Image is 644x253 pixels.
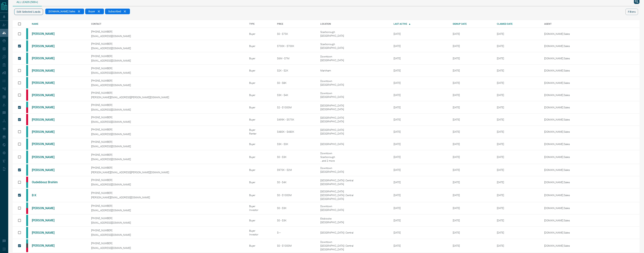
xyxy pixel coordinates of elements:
div: [GEOGRAPHIC_DATA] [320,208,388,211]
a: [PERSON_NAME] [32,44,60,48]
div: condos.ca [26,202,28,208]
div: Downtown [320,80,388,83]
p: [DOMAIN_NAME] Sales [544,118,591,121]
p: [EMAIL_ADDRESS][DOMAIN_NAME] [91,221,243,224]
a: [PERSON_NAME] [32,81,60,85]
span: Subscribed [108,10,121,13]
p: [DOMAIN_NAME] Sales [544,207,591,210]
div: Buyer [249,94,271,97]
a: [PERSON_NAME] [32,57,60,60]
p: [EMAIL_ADDRESS][DOMAIN_NAME] [91,246,243,249]
div: November 15th 2023, 4:06:32 PM [497,94,539,97]
div: condos.ca [26,138,28,150]
div: condos.ca [26,65,28,76]
div: condos.ca [26,215,28,226]
a: [PERSON_NAME] [32,142,60,146]
a: [PERSON_NAME] [32,231,60,234]
p: [EMAIL_ADDRESS][DOMAIN_NAME] [91,133,243,136]
div: [GEOGRAPHIC_DATA] | Central [320,179,388,182]
div: [DATE] [394,194,447,197]
div: Scarborough [320,156,388,158]
div: condos.ca [26,28,28,39]
div: [DATE] [394,69,447,72]
div: [GEOGRAPHIC_DATA] [320,183,388,186]
div: $6M - $7M [277,57,315,60]
div: [DATE] [394,156,447,158]
p: [PHONE_NUMBER] [91,55,243,58]
div: condos.ca [26,164,28,176]
div: Buyer [249,156,271,158]
div: June 11th 2020, 11:32:28 PM [453,45,491,48]
div: [GEOGRAPHIC_DATA] [320,34,388,37]
div: [DATE] [394,130,447,133]
div: [GEOGRAPHIC_DATA] [320,190,388,193]
div: [GEOGRAPHIC_DATA] [320,116,388,119]
div: Midtown | Central, Toronto [320,159,388,162]
div: Downtown [320,92,388,95]
div: [GEOGRAPHIC_DATA] [320,197,388,200]
div: [GEOGRAPHIC_DATA] [320,108,388,111]
div: condos.ca [26,53,28,64]
div: November 14th 2021, 9:44:40 PM [453,81,491,84]
a: [PERSON_NAME] [32,206,60,210]
div: June 18th 2021, 5:08:01 PM [453,57,491,60]
p: [DOMAIN_NAME] Sales [544,69,591,72]
div: [DATE] [394,32,447,35]
p: [DOMAIN_NAME] Sales [544,45,591,48]
div: March 29th 2016, 5:33:13 PM [453,194,491,197]
div: condos.ca [26,126,28,137]
div: [DATE] [394,181,447,184]
button: Filters [625,9,638,15]
div: [GEOGRAPHIC_DATA] [320,248,388,251]
p: [EMAIL_ADDRESS][DOMAIN_NAME] [91,59,243,62]
div: February 19th 2025, 8:15:31 PM [497,130,539,133]
div: November 23rd 2020, 1:06:50 PM [497,32,539,35]
div: Scarborough [320,31,388,33]
p: [DOMAIN_NAME] Sales [544,32,591,35]
p: [DOMAIN_NAME] Sales [544,181,591,184]
p: [DOMAIN_NAME] Sales [544,94,591,97]
div: $--- [277,231,315,234]
div: July 24th 2024, 2:09:13 PM [497,156,539,158]
div: $970K - $2M [277,168,315,171]
p: [PERSON_NAME][EMAIL_ADDRESS][PERSON_NAME][DOMAIN_NAME] [91,96,243,99]
p: [EMAIL_ADDRESS][DOMAIN_NAME] [91,108,243,111]
div: CONTACT [91,23,243,25]
div: July 2nd 2024, 1:24:42 PM [497,118,539,121]
div: [DATE] [394,244,447,247]
p: [PHONE_NUMBER] [91,179,243,182]
div: [GEOGRAPHIC_DATA] | Central [320,194,388,197]
p: [EMAIL_ADDRESS][DOMAIN_NAME] [91,120,243,123]
div: AGENT [544,23,640,25]
div: $480K - $480K [277,130,315,133]
div: [DATE] [394,106,447,109]
div: condos.ca [26,227,28,238]
div: Buyer [249,143,271,146]
div: NAME [32,23,86,25]
div: [DATE] [394,231,447,234]
a: [PERSON_NAME] [32,118,60,121]
p: [PHONE_NUMBER] [91,91,243,94]
span: [DOMAIN_NAME] Sales [48,10,75,13]
div: $0 - $3K [277,219,315,222]
div: Buyer [249,118,271,121]
a: B K [32,193,60,197]
div: Investor [249,233,271,236]
div: [DATE] [394,118,447,121]
div: December 3rd 2017, 8:25:56 AM [453,207,491,210]
div: LAST ACTIVE [394,23,447,25]
div: Buyer [249,219,271,222]
div: March 27th 2017, 6:29:07 PM [453,32,491,35]
div: condos.ca [26,189,28,202]
div: November 9th 2022, 4:14:29 PM [453,219,491,222]
a: [PERSON_NAME] [32,244,60,247]
div: $2 - $1000M [277,106,315,109]
div: Buyer [249,106,271,109]
div: Investor [249,208,271,211]
div: July 18th 2016, 10:07:16 AM [453,106,491,109]
div: Downtown [320,152,388,155]
p: [PHONE_NUMBER] [91,67,243,70]
div: TYPE [249,23,271,25]
div: [GEOGRAPHIC_DATA] [320,120,388,123]
p: [PHONE_NUMBER] [91,30,243,33]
